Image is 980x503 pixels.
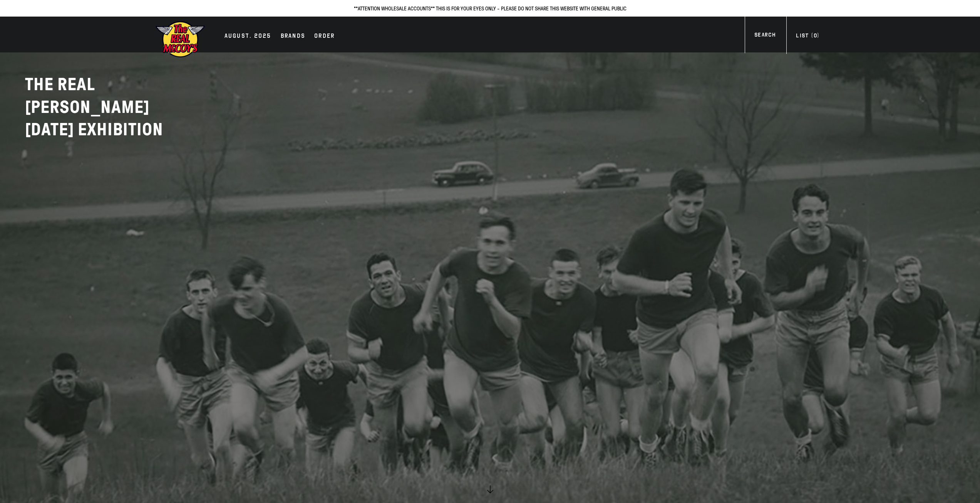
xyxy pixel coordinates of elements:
h2: THE REAL [PERSON_NAME] [25,73,218,141]
a: Search [745,31,785,41]
span: 0 [814,32,817,39]
p: [DATE] EXHIBITION [25,118,218,141]
div: List ( ) [796,32,819,42]
div: AUGUST. 2025 [224,31,271,42]
a: List (0) [786,32,829,42]
img: mccoys-exhibition [155,20,205,58]
p: **ATTENTION WHOLESALE ACCOUNTS** THIS IS FOR YOUR EYES ONLY - PLEASE DO NOT SHARE THIS WEBSITE WI... [8,4,972,13]
a: Order [310,31,338,42]
div: Search [754,31,776,41]
div: Order [314,31,335,42]
a: AUGUST. 2025 [221,31,275,42]
div: Brands [281,31,305,42]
